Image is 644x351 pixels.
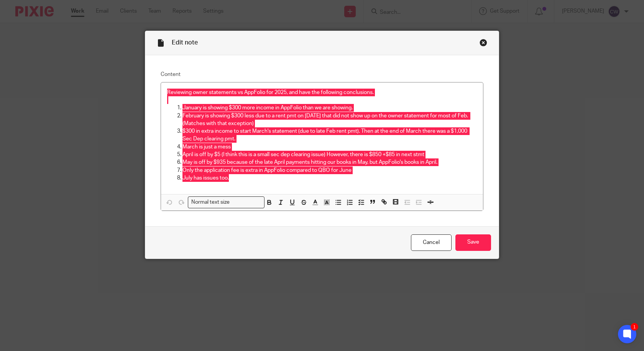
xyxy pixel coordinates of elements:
[182,158,477,166] p: May is off by $935 because of the late April payments hitting our books in May, but AppFolio's bo...
[455,234,491,251] input: Save
[182,104,477,112] p: January is showing $300 more income in AppFolio than we are showing.
[188,196,264,208] div: Search for option
[182,112,477,128] p: February is showing $300 less due to a rent pmt on [DATE] that did not show up on the owner state...
[172,40,198,46] span: Edit note
[182,143,477,151] p: March is just a mess
[182,166,477,174] p: Only the application fee is extra in AppFolio compared to QBO for June
[182,174,477,182] p: July has issues too.
[480,39,487,46] div: Close this dialog window
[182,151,477,158] p: April is off by $5 (I think this is a small sec dep clearing issue) However, there is $850 +$85 i...
[190,198,232,206] span: Normal text size
[161,71,483,78] label: Content
[182,127,477,143] p: $300 in extra income to start March's statement (due to late Feb rent pmt). Then at the end of Ma...
[631,323,638,331] div: 1
[167,89,477,96] p: Reviewing owner statements vs AppFolio for 2025, and have the following conclusions.
[411,234,452,251] a: Cancel
[232,198,260,206] input: Search for option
